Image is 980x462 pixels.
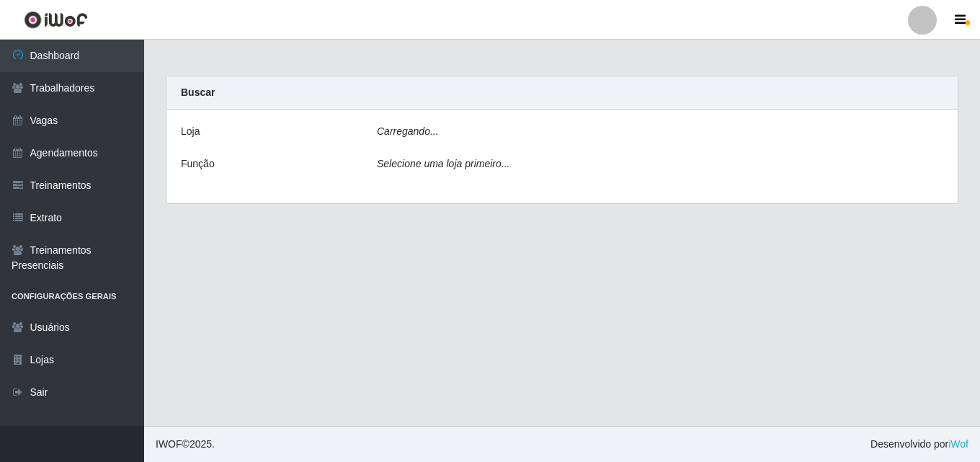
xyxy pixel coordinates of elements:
[156,438,182,450] span: IWOF
[24,11,88,29] img: CoreUI Logo
[377,158,509,169] i: Selecione uma loja primeiro...
[181,86,215,98] strong: Buscar
[377,125,439,137] i: Carregando...
[156,437,215,452] span: © 2025 .
[181,156,215,172] label: Função
[181,124,200,139] label: Loja
[870,437,968,452] span: Desenvolvido por
[948,438,968,450] a: iWof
